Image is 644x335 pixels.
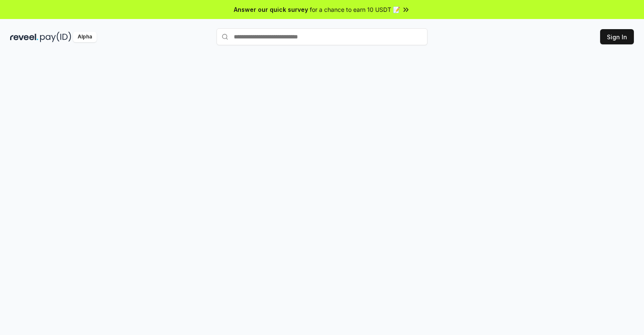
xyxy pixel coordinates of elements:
[10,32,38,42] img: reveel_dark
[73,32,97,42] div: Alpha
[40,32,71,42] img: pay_id
[600,29,634,44] button: Sign In
[310,5,400,14] span: for a chance to earn 10 USDT 📝
[234,5,308,14] span: Answer our quick survey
